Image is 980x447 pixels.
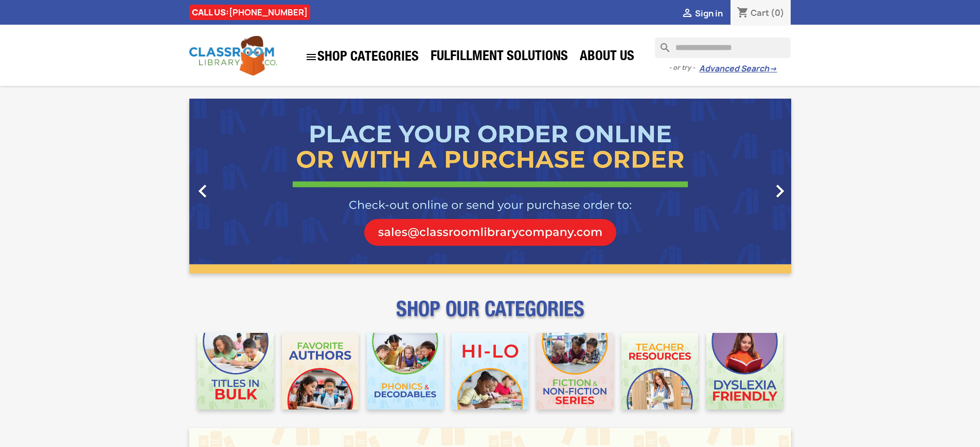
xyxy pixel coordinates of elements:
img: CLC_HiLo_Mobile.jpg [452,333,528,409]
ul: Carousel container [189,99,791,273]
a: Fulfillment Solutions [425,47,573,68]
a: [PHONE_NUMBER] [229,7,308,18]
div: CALL US: [189,5,310,20]
img: Classroom Library Company [189,36,277,76]
i:  [305,51,317,63]
img: CLC_Dyslexia_Mobile.jpg [706,333,783,409]
img: CLC_Phonics_And_Decodables_Mobile.jpg [367,333,443,409]
a: SHOP CATEGORIES [300,46,424,68]
i:  [767,178,793,204]
img: CLC_Bulk_Mobile.jpg [198,333,274,409]
img: CLC_Favorite_Authors_Mobile.jpg [282,333,359,409]
span: - or try - [669,63,699,73]
span: → [769,64,777,74]
a:  Sign in [681,8,723,19]
i:  [681,8,693,20]
span: (0) [771,7,785,18]
a: Previous [189,99,280,273]
input: Search [655,38,791,58]
img: CLC_Teacher_Resources_Mobile.jpg [621,333,698,409]
p: SHOP OUR CATEGORIES [189,306,791,325]
span: Cart [751,7,769,18]
i: search [655,38,667,50]
img: CLC_Fiction_Nonfiction_Mobile.jpg [537,333,613,409]
i: shopping_cart [737,7,749,20]
a: Advanced Search→ [699,64,777,74]
i:  [190,178,216,204]
a: Next [701,99,791,273]
span: Sign in [695,8,723,19]
a: About Us [575,47,639,68]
